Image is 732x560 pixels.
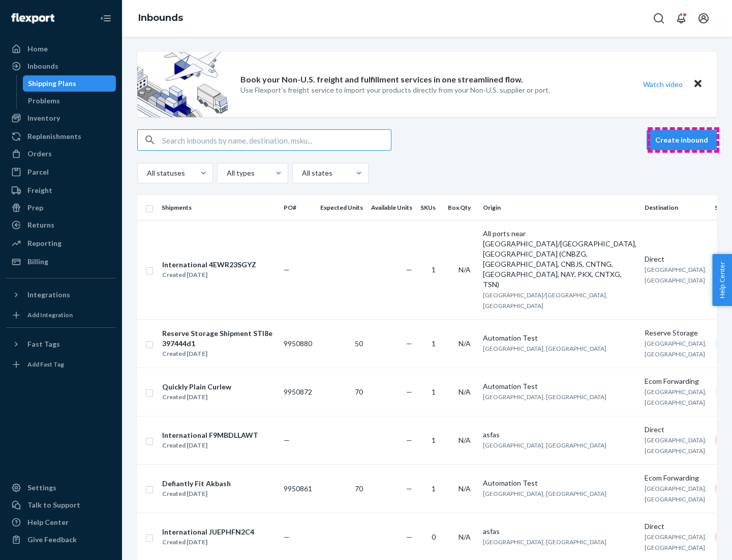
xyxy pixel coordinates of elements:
button: Fast Tags [6,336,116,352]
button: Open Search Box [649,8,669,29]
img: Flexport logo [11,13,54,23]
span: — [284,533,290,541]
a: Replenishments [6,128,116,145]
ol: breadcrumbs [130,4,191,33]
div: Defiantly Fit Akbash [162,479,231,489]
a: Prep [6,200,116,216]
a: Inbounds [6,58,116,74]
div: Direct [645,521,707,531]
th: SKUs [416,195,444,220]
span: — [406,265,412,274]
div: Created [DATE] [162,440,258,451]
span: 70 [355,387,363,396]
span: 1 [432,339,436,348]
span: [GEOGRAPHIC_DATA], [GEOGRAPHIC_DATA] [645,340,707,358]
div: Replenishments [27,131,81,142]
th: Box Qty [444,195,479,220]
div: International 4EWR23SGYZ [162,260,256,270]
p: Book your Non-U.S. freight and fulfillment services in one streamlined flow. [240,74,523,86]
div: Direct [645,425,707,435]
span: — [406,533,412,541]
th: PO# [280,195,316,220]
span: [GEOGRAPHIC_DATA], [GEOGRAPHIC_DATA] [645,388,707,406]
div: Give Feedback [27,535,77,545]
div: Inbounds [27,61,58,71]
div: Ecom Forwarding [645,376,707,386]
a: Returns [6,217,116,233]
span: — [406,484,412,493]
span: — [406,339,412,348]
span: 1 [432,484,436,493]
span: — [406,387,412,396]
div: Talk to Support [27,500,80,510]
div: Automation Test [483,333,636,343]
a: Home [6,41,116,57]
div: Add Integration [27,311,73,319]
span: [GEOGRAPHIC_DATA], [GEOGRAPHIC_DATA] [645,266,707,284]
div: Billing [27,257,48,267]
div: Reporting [27,238,62,248]
span: — [284,436,290,444]
div: Problems [28,96,60,106]
td: 9950872 [280,368,316,416]
a: Inventory [6,110,116,126]
span: [GEOGRAPHIC_DATA], [GEOGRAPHIC_DATA] [645,533,707,551]
a: Help Center [6,514,116,530]
div: asfas [483,526,636,537]
span: — [284,265,290,274]
div: Ecom Forwarding [645,473,707,483]
th: Expected Units [316,195,367,220]
span: [GEOGRAPHIC_DATA], [GEOGRAPHIC_DATA] [483,490,606,497]
button: Open notifications [671,8,691,29]
a: Add Fast Tag [6,356,116,373]
span: N/A [459,436,471,444]
button: Integrations [6,287,116,303]
th: Destination [640,195,711,220]
span: N/A [459,533,471,541]
button: Close Navigation [96,8,116,29]
span: 0 [432,533,436,541]
td: 9950861 [280,464,316,513]
span: [GEOGRAPHIC_DATA], [GEOGRAPHIC_DATA] [483,441,606,449]
div: Add Fast Tag [27,360,64,369]
span: [GEOGRAPHIC_DATA], [GEOGRAPHIC_DATA] [645,485,707,503]
div: asfas [483,430,636,440]
div: Parcel [27,167,49,177]
span: [GEOGRAPHIC_DATA]/[GEOGRAPHIC_DATA], [GEOGRAPHIC_DATA] [483,291,607,310]
div: Created [DATE] [162,489,231,499]
span: [GEOGRAPHIC_DATA], [GEOGRAPHIC_DATA] [483,345,606,352]
span: [GEOGRAPHIC_DATA], [GEOGRAPHIC_DATA] [645,436,707,455]
span: N/A [459,265,471,274]
button: Create inbound [647,130,717,150]
a: Settings [6,480,116,496]
div: All ports near [GEOGRAPHIC_DATA]/[GEOGRAPHIC_DATA], [GEOGRAPHIC_DATA] (CNBZG, [GEOGRAPHIC_DATA], ... [483,229,636,290]
span: 1 [432,436,436,444]
div: Help Center [27,517,69,527]
a: Billing [6,254,116,270]
span: [GEOGRAPHIC_DATA], [GEOGRAPHIC_DATA] [483,538,606,546]
div: Reserve Storage [645,328,707,338]
button: Help Center [712,254,732,306]
a: Parcel [6,164,116,180]
a: Add Integration [6,307,116,323]
td: 9950880 [280,319,316,368]
div: International F9MBDLLAWT [162,430,258,440]
div: Returns [27,220,54,230]
th: Origin [479,195,640,220]
div: Integrations [27,290,70,300]
span: — [406,436,412,444]
span: N/A [459,484,471,493]
span: 1 [432,265,436,274]
a: Shipping Plans [23,75,116,92]
input: All states [301,168,302,178]
button: Watch video [636,77,689,92]
p: Use Flexport’s freight service to import your products directly from your Non-U.S. supplier or port. [240,85,550,95]
a: Problems [23,93,116,109]
a: Reporting [6,235,116,251]
span: 70 [355,484,363,493]
a: Inbounds [138,12,183,23]
input: All statuses [146,168,147,178]
div: Created [DATE] [162,349,275,359]
div: Automation Test [483,478,636,488]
